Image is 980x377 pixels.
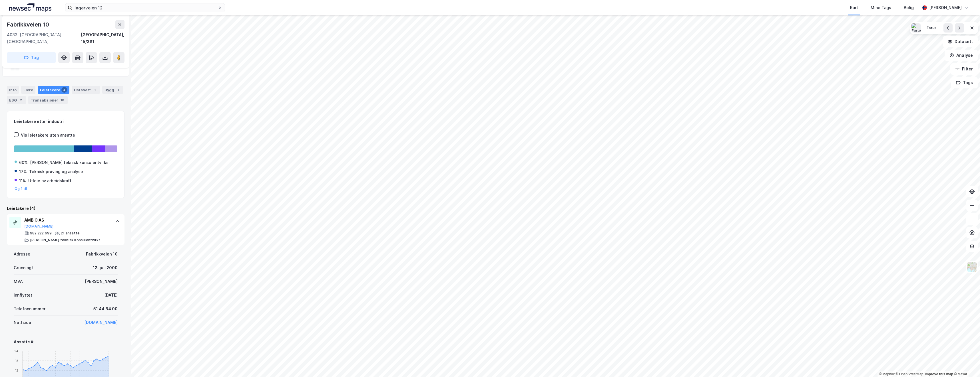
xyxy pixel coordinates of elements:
[19,177,26,184] div: 11%
[19,159,28,166] div: 60%
[927,26,937,31] div: Forus
[93,305,118,312] div: 51 44 64 00
[967,262,977,272] img: Z
[14,292,32,299] div: Innflyttet
[7,31,81,45] div: 4033, [GEOGRAPHIC_DATA], [GEOGRAPHIC_DATA]
[925,372,953,376] a: Improve this map
[29,168,83,175] div: Teknisk prøving og analyse
[943,36,978,47] button: Datasett
[14,339,118,345] div: Ansatte #
[7,96,26,104] div: ESG
[86,251,118,258] div: Fabrikkveien 10
[93,264,118,271] div: 13. juli 2000
[81,31,124,45] div: [GEOGRAPHIC_DATA], 15/381
[30,231,52,236] div: 982 222 699
[7,52,56,63] button: Tag
[14,264,33,271] div: Grunnlagt
[38,86,69,94] div: Leietakere
[30,159,110,166] div: [PERSON_NAME] teknisk konsulentvirks.
[929,4,962,11] div: [PERSON_NAME]
[896,372,923,376] a: OpenStreetMap
[7,86,19,94] div: Info
[904,4,914,11] div: Bolig
[951,77,978,88] button: Tags
[15,187,27,191] button: Og 1 til
[7,205,124,212] div: Leietakere (4)
[21,86,35,94] div: Eiere
[24,217,109,224] div: AMBIO AS
[871,4,891,11] div: Mine Tags
[21,132,75,139] div: Vis leietakere uten ansatte
[104,292,118,299] div: [DATE]
[14,251,30,258] div: Adresse
[115,87,121,93] div: 1
[30,238,101,242] div: [PERSON_NAME] teknisk konsulentvirks.
[24,224,54,229] button: [DOMAIN_NAME]
[951,350,980,377] div: Kontrollprogram for chat
[850,4,858,11] div: Kart
[14,118,117,125] div: Leietakere etter industri
[9,3,51,12] img: logo.a4113a55bc3d86da70a041830d287a7e.svg
[102,86,123,94] div: Bygg
[14,349,18,352] tspan: 24
[61,231,80,236] div: 21 ansatte
[85,278,118,285] div: [PERSON_NAME]
[72,3,218,12] input: Søk på adresse, matrikkel, gårdeiere, leietakere eller personer
[923,23,940,33] button: Forus
[14,278,23,285] div: MVA
[14,305,45,312] div: Telefonnummer
[951,350,980,377] iframe: Chat Widget
[59,97,65,103] div: 10
[15,359,18,362] tspan: 18
[18,97,24,103] div: 2
[28,96,68,104] div: Transaksjoner
[945,50,978,61] button: Analyse
[15,368,18,372] tspan: 12
[28,177,71,184] div: Utleie av arbeidskraft
[950,63,978,75] button: Filter
[84,320,118,325] a: [DOMAIN_NAME]
[911,23,921,33] img: Forus
[72,86,100,94] div: Datasett
[14,319,31,326] div: Nettside
[61,87,67,93] div: 4
[19,168,27,175] div: 17%
[879,372,895,376] a: Mapbox
[7,20,50,29] div: Fabrikkveien 10
[92,87,98,93] div: 1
